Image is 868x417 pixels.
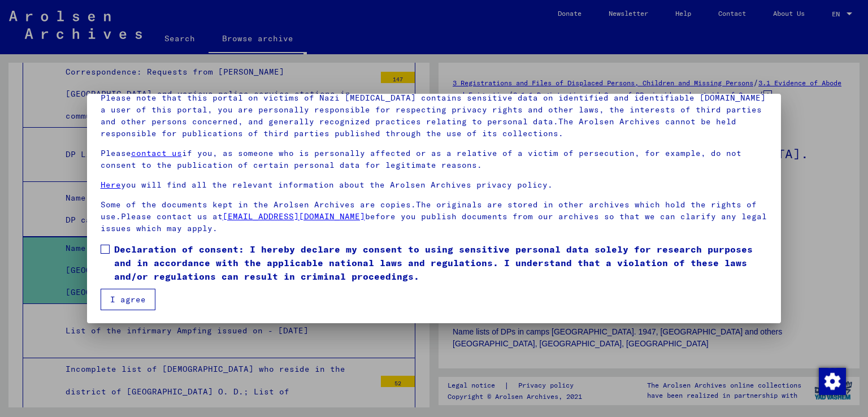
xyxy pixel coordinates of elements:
[101,199,768,234] p: Some of the documents kept in the Arolsen Archives are copies.The originals are stored in other a...
[101,147,768,171] p: Please if you, as someone who is personally affected or as a relative of a victim of persecution,...
[101,289,155,310] button: I agree
[101,179,768,191] p: you will find all the relevant information about the Arolsen Archives privacy policy.
[223,211,365,221] a: [EMAIL_ADDRESS][DOMAIN_NAME]
[819,368,846,395] img: Change consent
[101,180,121,190] a: Here
[131,148,182,158] a: contact us
[114,242,768,283] span: Declaration of consent: I hereby declare my consent to using sensitive personal data solely for r...
[101,92,768,140] p: Please note that this portal on victims of Nazi [MEDICAL_DATA] contains sensitive data on identif...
